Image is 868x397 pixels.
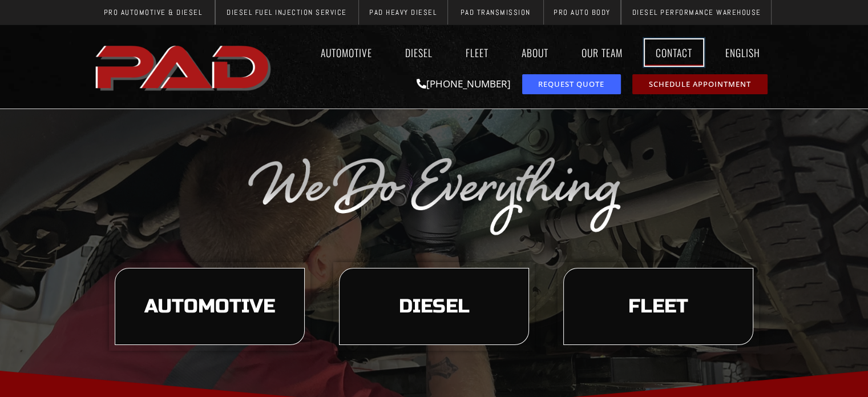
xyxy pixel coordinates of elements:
[339,268,529,346] a: learn more about our diesel services
[632,74,768,94] a: schedule repair or service appointment
[455,39,499,66] a: Fleet
[144,297,275,316] span: Automotive
[277,39,777,66] nav: Menu
[398,297,469,316] span: Diesel
[92,36,277,98] a: pro automotive and diesel home page
[394,39,443,66] a: Diesel
[369,9,437,16] span: PAD Heavy Diesel
[511,39,559,66] a: About
[563,268,753,346] a: learn more about our fleet services
[310,39,383,66] a: Automotive
[227,9,347,16] span: Diesel Fuel Injection Service
[538,81,604,88] span: Request Quote
[632,9,761,16] span: Diesel Performance Warehouse
[571,39,633,66] a: Our Team
[115,268,305,346] a: learn more about our automotive services
[104,9,203,16] span: Pro Automotive & Diesel
[92,36,277,98] img: The image shows the word "PAD" in bold, red, uppercase letters with a slight shadow effect.
[649,81,751,88] span: Schedule Appointment
[246,152,623,236] img: The image displays the phrase "We Do Everything" in a silver, cursive font on a transparent backg...
[645,39,703,66] a: Contact
[714,39,777,66] a: English
[554,9,611,16] span: Pro Auto Body
[522,74,621,94] a: request a service or repair quote
[461,9,531,16] span: PAD Transmission
[417,77,511,90] a: [PHONE_NUMBER]
[628,297,688,316] span: Fleet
